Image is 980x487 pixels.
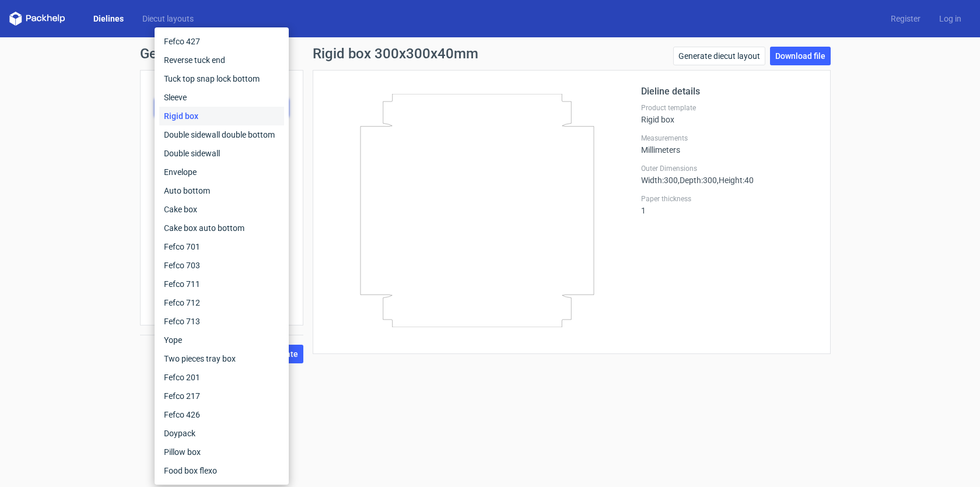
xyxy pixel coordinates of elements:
a: Log in [930,13,971,24]
h1: Generate new dieline [140,47,840,61]
h1: Rigid box 300x300x40mm [313,47,478,61]
div: Fefco 427 [159,32,284,51]
div: Cake box auto bottom [159,219,284,237]
label: Outer Dimensions [641,164,816,173]
div: Double sidewall double bottom [159,125,284,144]
div: Fefco 426 [159,405,284,424]
div: Pillow box [159,443,284,461]
label: Paper thickness [641,194,816,204]
h2: Dieline details [641,85,816,99]
div: Two pieces tray box [159,349,284,368]
div: Envelope [159,163,284,181]
div: Reverse tuck end [159,51,284,69]
div: Double sidewall [159,144,284,163]
div: Doypack [159,424,284,443]
a: Dielines [84,13,133,24]
label: Product template [641,103,816,113]
div: Rigid box [159,107,284,125]
div: Rigid box [641,103,816,124]
a: Register [881,13,930,24]
span: Width : 300 [641,176,678,185]
label: Measurements [641,134,816,143]
a: Generate diecut layout [673,47,765,65]
div: Sleeve [159,88,284,107]
div: Fefco 703 [159,256,284,275]
div: Fefco 701 [159,237,284,256]
div: Fefco 713 [159,312,284,331]
div: Fefco 711 [159,275,284,293]
span: , Height : 40 [717,176,754,185]
div: Millimeters [641,134,816,155]
div: Cake box [159,200,284,219]
div: 1 [641,194,816,215]
div: Auto bottom [159,181,284,200]
div: Fefco 217 [159,387,284,405]
div: Tuck top snap lock bottom [159,69,284,88]
div: Fefco 201 [159,368,284,387]
div: Fefco 712 [159,293,284,312]
a: Download file [770,47,831,65]
div: Yope [159,331,284,349]
a: Diecut layouts [133,13,203,24]
span: , Depth : 300 [678,176,717,185]
div: Food box flexo [159,461,284,480]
